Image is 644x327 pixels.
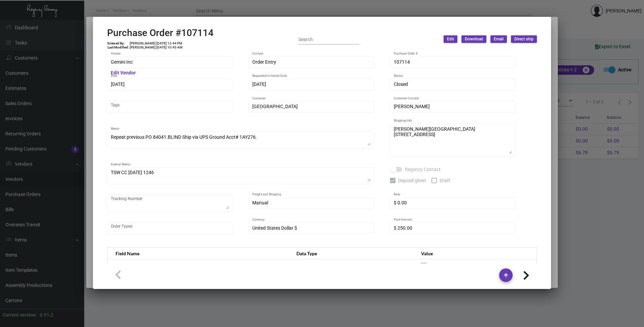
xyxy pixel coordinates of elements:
[107,27,214,39] h2: Purchase Order #107114
[447,36,454,42] span: Edit
[129,41,183,45] td: [PERSON_NAME] [DATE] 12:44 PM
[414,248,537,259] th: Value
[116,262,147,268] span: Order On Hold
[461,35,486,43] button: Download
[111,70,136,76] mat-hint: Edit Vendor
[405,165,441,173] span: Regency Contact
[296,262,314,268] span: Boolean
[494,36,504,42] span: Email
[107,248,290,259] th: Field Name
[107,41,129,45] td: Entered By:
[440,176,450,185] span: Draft
[107,45,129,50] td: Last Modified:
[290,248,414,259] th: Data Type
[394,81,408,87] span: Closed
[398,176,426,185] span: Deposit given
[514,36,534,42] span: Direct ship
[129,45,183,50] td: [PERSON_NAME] [DATE] 10:45 AM
[490,35,507,43] button: Email
[40,312,53,319] div: 0.51.2
[511,35,537,43] button: Direct ship
[3,312,37,319] div: Current version:
[444,35,457,43] button: Edit
[465,36,483,42] span: Download
[252,200,268,205] span: Manual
